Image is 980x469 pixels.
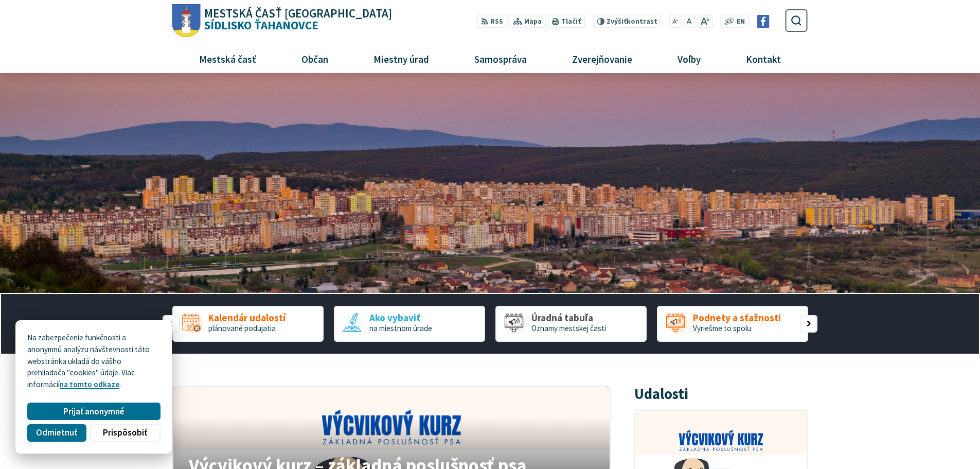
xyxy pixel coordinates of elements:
[669,14,682,28] button: Zmenšiť veľkosť písma
[172,4,392,38] a: Logo Sídlisko Ťahanovce, prejsť na domovskú stránku.
[334,306,485,342] div: 2 / 5
[369,45,433,73] span: Miestny úrad
[208,312,286,323] span: Kalendár udalostí
[490,16,503,27] span: RSS
[548,14,585,28] button: Tlačiť
[172,4,201,38] img: Prejsť na domovskú stránku
[659,45,720,73] a: Voľby
[697,14,712,28] button: Zväčšiť veľkosť písma
[742,45,785,73] span: Kontakt
[63,406,124,417] span: Prijať anonymné
[593,14,661,28] button: Zvýšiťkontrast
[201,8,393,31] h1: Sídlisko Ťahanovce
[607,17,627,26] span: Zvýšiť
[657,306,808,342] a: Podnety a sťažnosti Vyriešme to spolu
[354,45,448,73] a: Miestny úrad
[531,312,606,323] span: Úradná tabuľa
[204,8,392,20] span: Mestská časť [GEOGRAPHIC_DATA]
[607,18,657,26] span: kontrast
[568,45,636,73] span: Zverejňovanie
[369,312,432,323] span: Ako vybaviť
[477,14,507,28] a: RSS
[561,18,581,26] span: Tlačiť
[737,16,745,27] span: EN
[509,14,546,28] a: Mapa
[60,379,119,389] a: na tomto odkaze
[163,315,180,333] div: Predošlý slajd
[282,45,347,73] a: Občan
[524,16,542,27] span: Mapa
[90,424,160,442] button: Prispôsobiť
[554,45,651,73] a: Zverejňovanie
[693,323,751,333] span: Vyriešme to spolu
[369,323,432,333] span: na miestnom úrade
[27,424,86,442] button: Odmietnuť
[27,332,160,391] p: Na zabezpečenie funkčnosti a anonymnú analýzu návštevnosti táto webstránka ukladá do vášho prehli...
[172,306,324,342] div: 1 / 5
[208,323,276,333] span: plánované podujatia
[683,14,694,28] button: Nastaviť pôvodnú veľkosť písma
[734,16,748,27] a: EN
[531,323,606,333] span: Oznamy mestskej časti
[470,45,530,73] span: Samospráva
[180,45,275,73] a: Mestská časť
[495,306,647,342] div: 3 / 5
[634,386,688,402] h3: Udalosti
[674,45,705,73] span: Voľby
[297,45,332,73] span: Občan
[195,45,260,73] span: Mestská časť
[456,45,546,73] a: Samospráva
[657,306,808,342] div: 4 / 5
[693,312,781,323] span: Podnety a sťažnosti
[36,427,77,438] span: Odmietnuť
[757,15,770,28] img: Prejsť na Facebook stránku
[727,45,800,73] a: Kontakt
[495,306,647,342] a: Úradná tabuľa Oznamy mestskej časti
[334,306,485,342] a: Ako vybaviť na miestnom úrade
[103,427,147,438] span: Prispôsobiť
[172,306,324,342] a: Kalendár udalostí plánované podujatia
[800,315,817,333] div: Nasledujúci slajd
[27,403,160,420] button: Prijať anonymné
